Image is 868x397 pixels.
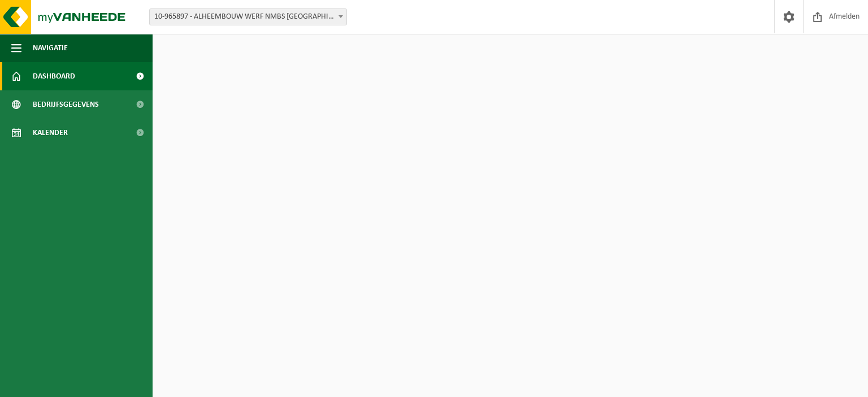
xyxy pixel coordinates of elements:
span: Kalender [33,119,68,147]
span: Navigatie [33,34,68,62]
span: 10-965897 - ALHEEMBOUW WERF NMBS MECHELEN WAB2481 - MECHELEN [149,8,347,25]
span: Bedrijfsgegevens [33,90,99,119]
span: 10-965897 - ALHEEMBOUW WERF NMBS MECHELEN WAB2481 - MECHELEN [150,9,346,25]
span: Dashboard [33,62,75,90]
